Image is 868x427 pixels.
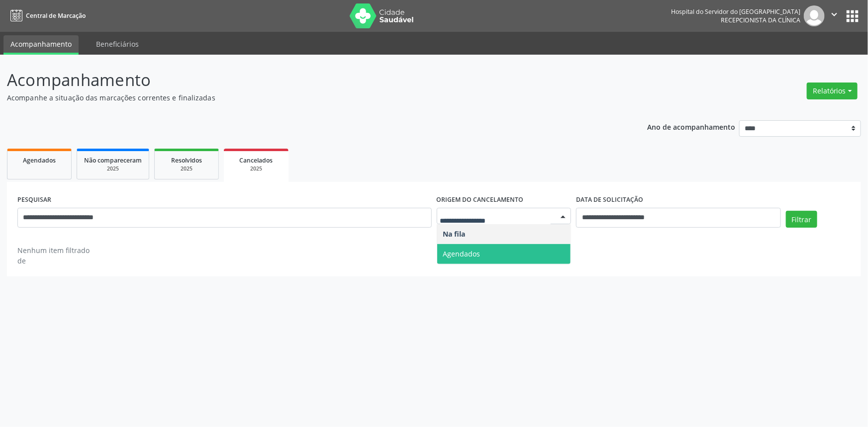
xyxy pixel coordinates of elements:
span: Agendados [23,156,56,165]
img: img [804,5,825,26]
span: Central de Marcação [26,11,86,20]
div: 2025 [84,165,142,172]
button: Filtrar [786,211,817,228]
button: apps [844,7,861,25]
button: Relatórios [807,83,858,99]
span: Agendados [443,249,481,258]
a: Beneficiários [89,35,146,53]
span: Recepcionista da clínica [721,16,800,24]
a: Acompanhamento [3,35,79,55]
label: Origem do cancelamento [437,192,524,208]
label: PESQUISAR [17,192,51,208]
label: DATA DE SOLICITAÇÃO [576,192,643,208]
span: Resolvidos [171,156,202,165]
p: Acompanhe a situação das marcações correntes e finalizadas [7,92,605,103]
div: 2025 [231,165,282,172]
span: Na fila [443,229,466,239]
button:  [825,5,844,26]
span: Não compareceram [84,156,142,165]
span: Cancelados [240,156,273,165]
div: 2025 [162,165,211,172]
i:  [829,9,840,20]
div: Hospital do Servidor do [GEOGRAPHIC_DATA] [671,7,800,16]
p: Acompanhamento [7,68,605,92]
a: Central de Marcação [7,7,86,24]
div: de [17,256,90,266]
p: Ano de acompanhamento [648,120,736,133]
div: Nenhum item filtrado [17,245,90,256]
